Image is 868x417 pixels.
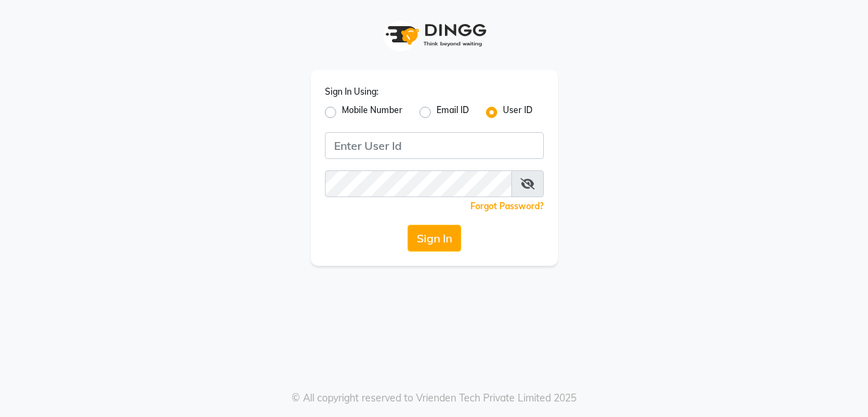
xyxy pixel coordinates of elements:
[436,104,469,121] label: Email ID
[408,225,461,252] button: Sign In
[503,104,533,121] label: User ID
[325,170,512,197] input: Username
[342,104,403,121] label: Mobile Number
[325,86,379,98] label: Sign In Using:
[325,132,544,159] input: Username
[378,14,491,56] img: logo1.svg
[470,201,544,211] a: Forgot Password?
